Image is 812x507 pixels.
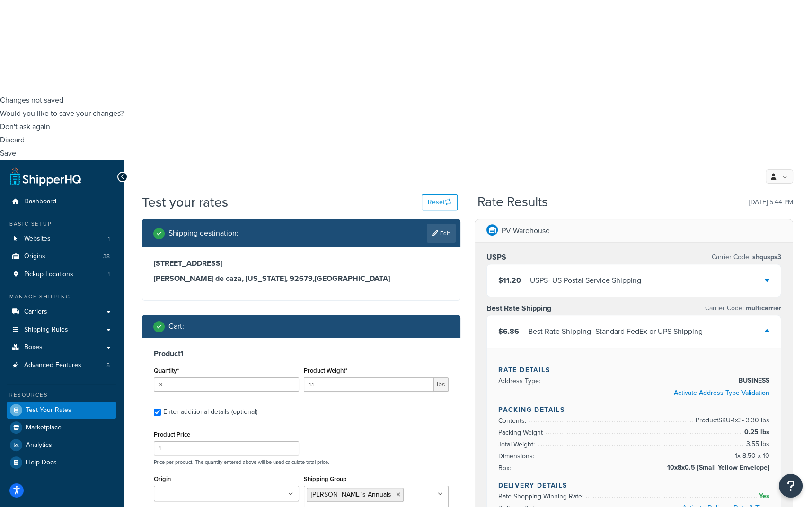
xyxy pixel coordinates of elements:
a: Advanced Features5 [7,357,116,374]
div: Best Rate Shipping - Standard FedEx or UPS Shipping [528,325,703,338]
a: Boxes [7,339,116,356]
span: Total Weight: [498,439,537,449]
span: multicarrier [744,303,781,313]
input: 0.0 [154,377,299,392]
li: Advanced Features [7,357,116,374]
a: Marketplace [7,419,116,436]
label: Product Price [154,431,190,438]
span: Address Type: [498,376,543,386]
span: BUSINESS [736,375,769,386]
span: 38 [103,253,110,261]
li: Origins [7,248,116,265]
span: Origins [24,253,45,261]
label: Product Weight* [304,367,347,374]
h4: Rate Details [498,365,769,375]
span: Dashboard [24,198,56,206]
span: Help Docs [26,459,57,467]
a: Origins38 [7,248,116,265]
a: Dashboard [7,193,116,210]
h2: Shipping destination : [168,229,238,237]
span: Carriers [24,308,47,316]
span: Rate Shopping Winning Rate: [498,491,586,501]
h2: Rate Results [477,195,548,210]
span: Test Your Rates [26,406,71,414]
a: Activate Address Type Validation [674,388,769,398]
h3: [PERSON_NAME] de caza, [US_STATE], 92679 , [GEOGRAPHIC_DATA] [154,274,449,283]
span: $6.86 [498,326,519,337]
li: Pickup Locations [7,266,116,283]
p: Carrier Code: [705,302,781,315]
input: 0.00 [304,377,434,392]
span: Box: [498,463,513,473]
label: Quantity* [154,367,179,374]
button: Reset [422,194,458,210]
label: Origin [154,475,171,482]
span: 0.25 lbs [742,427,769,438]
span: Boxes [24,343,43,351]
span: Contents: [498,416,529,426]
p: PV Warehouse [502,224,550,237]
div: Manage Shipping [7,293,116,301]
span: Marketplace [26,424,62,432]
input: Enter additional details (optional) [154,409,161,416]
h3: Best Rate Shipping [486,304,551,313]
span: lbs [434,377,449,392]
a: Test Your Rates [7,402,116,419]
div: Basic Setup [7,220,116,228]
span: shqusps3 [750,252,781,262]
h3: Product 1 [154,349,449,358]
a: Analytics [7,437,116,454]
p: Price per product. The quantity entered above will be used calculate total price. [151,459,451,465]
span: 10x8x0.5 [Small Yellow Envelope] [665,462,769,473]
div: Enter additional details (optional) [163,405,257,419]
p: Carrier Code: [712,251,781,264]
span: 1 [108,235,110,243]
label: Shipping Group [304,475,347,482]
span: 1 [108,271,110,279]
span: Websites [24,235,51,243]
span: $11.20 [498,275,521,286]
h3: USPS [486,253,506,262]
span: Analytics [26,441,52,449]
span: 5 [106,361,110,369]
h1: Test your rates [142,193,228,211]
a: Carriers [7,303,116,321]
button: Open Resource Center [779,474,803,498]
span: Shipping Rules [24,326,68,334]
div: Resources [7,391,116,399]
span: Product SKU-1 x 3 - 3.30 lbs [693,415,769,426]
a: Edit [427,224,456,243]
a: Help Docs [7,454,116,471]
div: USPS - US Postal Service Shipping [530,274,641,287]
span: Pickup Locations [24,271,73,279]
p: [DATE] 5:44 PM [749,196,793,209]
span: Packing Weight [498,428,545,437]
span: Advanced Features [24,361,81,369]
span: [PERSON_NAME]'s Annuals [311,490,391,499]
li: Websites [7,230,116,248]
span: 3.55 lbs [744,438,769,450]
h3: [STREET_ADDRESS] [154,259,449,268]
a: Shipping Rules [7,321,116,339]
h4: Delivery Details [498,481,769,490]
span: Dimensions: [498,451,537,461]
h2: Cart : [168,322,184,331]
a: Pickup Locations1 [7,266,116,283]
span: Yes [757,490,769,502]
span: 1 x 8.50 x 10 [733,450,769,462]
h4: Packing Details [498,405,769,415]
a: Websites1 [7,230,116,248]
